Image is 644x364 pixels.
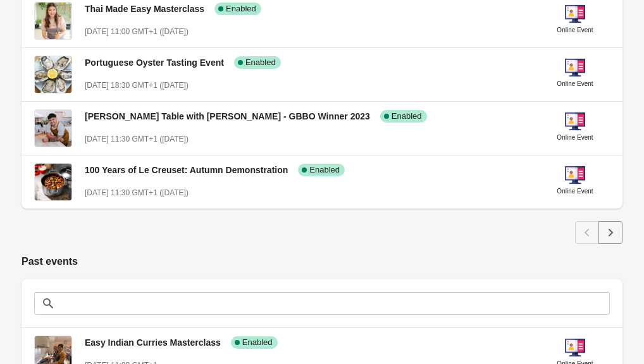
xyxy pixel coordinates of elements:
img: online-event-5d64391802a09ceff1f8b055f10f5880.png [565,337,585,358]
span: Portuguese Oyster Tasting Event [85,58,224,68]
span: [DATE] 18:30 GMT+1 ([DATE]) [85,81,189,90]
div: Online Event [557,185,593,198]
img: online-event-5d64391802a09ceff1f8b055f10f5880.png [565,165,585,185]
img: online-event-5d64391802a09ceff1f8b055f10f5880.png [565,58,585,78]
nav: Pagination [575,221,622,244]
img: Thai Made Easy Masterclass [35,3,71,39]
img: 100 Years of Le Creuset: Autumn Demonstration [35,164,71,200]
img: online-event-5d64391802a09ceff1f8b055f10f5880.png [565,111,585,131]
span: Enabled [245,58,276,68]
img: Portuguese Oyster Tasting Event [35,56,71,93]
div: Online Event [557,78,593,90]
span: [DATE] 11:30 GMT+1 ([DATE]) [85,135,189,143]
div: Online Event [557,131,593,144]
span: [DATE] 11:30 GMT+1 ([DATE]) [85,188,189,197]
img: online-event-5d64391802a09ceff1f8b055f10f5880.png [565,4,585,24]
button: Next [598,221,622,244]
span: Enabled [226,4,256,14]
span: [DATE] 11:00 GMT+1 ([DATE]) [85,27,189,36]
span: 100 Years of Le Creuset: Autumn Demonstration [85,165,288,175]
span: Thai Made Easy Masterclass [85,4,204,14]
h2: Past events [22,254,622,269]
span: Easy Indian Curries Masterclass [85,337,221,348]
span: Enabled [309,165,340,175]
span: Enabled [242,337,273,348]
img: Baker's Table with Matty Edgell - GBBO Winner 2023 [35,110,71,147]
div: Online Event [557,24,593,37]
span: Enabled [392,111,422,121]
span: [PERSON_NAME] Table with [PERSON_NAME] - GBBO Winner 2023 [85,111,370,121]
